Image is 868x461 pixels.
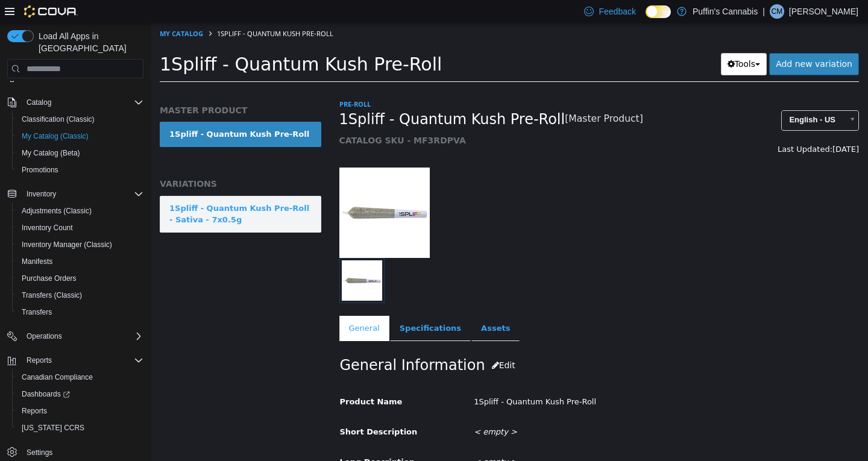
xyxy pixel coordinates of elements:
a: My Catalog [9,6,52,15]
p: Puffin's Cannabis [693,4,758,19]
span: Inventory [22,187,143,201]
h5: CATALOG SKU - MF3RDPVA [189,112,574,123]
span: My Catalog (Beta) [22,148,80,158]
span: Operations [27,331,62,341]
span: Promotions [17,163,143,177]
a: English - US [631,87,708,108]
button: Promotions [12,162,148,178]
span: My Catalog (Classic) [22,131,89,141]
span: 1Spliff - Quantum Kush Pre-Roll [189,87,415,106]
a: Inventory Manager (Classic) [17,237,117,252]
a: Assets [321,293,369,318]
span: Reports [22,353,143,368]
a: My Catalog (Classic) [17,129,93,143]
a: Canadian Compliance [17,370,98,384]
span: [DATE] [682,122,708,131]
small: [Master Product] [414,92,492,101]
span: Inventory [27,189,56,199]
h5: VARIATIONS [9,155,171,166]
button: Reports [2,352,148,369]
span: Last Updated: [627,122,682,131]
h2: General Information [189,331,708,354]
a: Add new variation [618,30,708,52]
span: Dark Mode [646,18,646,19]
span: Inventory Manager (Classic) [17,237,143,252]
button: Transfers (Classic) [12,287,148,304]
button: Reports [22,353,57,368]
p: [PERSON_NAME] [789,4,858,19]
span: Transfers [17,305,143,319]
a: Transfers [17,305,57,319]
button: Settings [2,444,148,461]
span: Product Name [189,374,252,383]
span: My Catalog (Classic) [17,129,143,143]
button: Reports [12,403,148,419]
h5: MASTER PRODUCT [9,82,171,93]
span: Reports [22,406,47,416]
span: Transfers (Classic) [22,290,82,300]
span: Catalog [22,95,143,110]
span: Reports [27,356,52,365]
button: Operations [22,329,67,343]
a: Promotions [17,163,63,177]
a: My Catalog (Beta) [17,146,85,160]
button: Canadian Compliance [12,369,148,386]
span: Operations [22,329,143,343]
button: Inventory Manager (Classic) [12,236,148,253]
button: Tools [570,30,617,52]
a: Classification (Classic) [17,112,99,127]
a: Manifests [17,254,57,269]
span: My Catalog (Beta) [17,146,143,160]
span: Classification (Classic) [22,114,95,124]
span: Reports [17,404,143,418]
span: Washington CCRS [17,421,143,435]
a: Adjustments (Classic) [17,204,96,218]
p: | [763,4,765,19]
a: Reports [17,404,52,418]
img: 150 [189,145,279,235]
span: Short Description [189,404,267,413]
a: Inventory Count [17,221,78,235]
span: Catalog [27,98,51,107]
span: Classification (Classic) [17,112,143,127]
div: < empty > [314,429,717,450]
span: Inventory Manager (Classic) [22,240,112,249]
button: Catalog [22,95,56,110]
a: Settings [22,445,57,460]
a: Dashboards [17,387,75,401]
button: Classification (Classic) [12,111,148,128]
button: Purchase Orders [12,270,148,287]
button: My Catalog (Classic) [12,128,148,145]
div: Curtis Muir [770,4,784,19]
span: Dashboards [17,387,143,401]
span: Dashboards [22,389,70,399]
a: 1Spliff - Quantum Kush Pre-Roll [9,99,171,124]
button: My Catalog (Beta) [12,145,148,162]
span: 1Spliff - Quantum Kush Pre-Roll [9,31,291,52]
span: Inventory Count [17,221,143,235]
span: Feedback [599,5,635,17]
button: Inventory Count [12,219,148,236]
span: Settings [27,448,52,457]
button: Catalog [2,94,148,111]
button: Transfers [12,304,148,321]
span: Load All Apps in [GEOGRAPHIC_DATA] [34,30,143,54]
a: Dashboards [12,386,148,403]
a: Transfers (Classic) [17,288,87,303]
button: Edit [335,331,371,354]
input: Dark Mode [646,5,671,18]
span: Purchase Orders [22,274,77,283]
button: Inventory [22,187,61,201]
a: Purchase Orders [17,271,81,286]
span: Settings [22,445,143,460]
button: Manifests [12,253,148,270]
span: Manifests [17,254,143,269]
span: Manifests [22,257,52,266]
span: Canadian Compliance [22,372,93,382]
span: Long Description [189,434,264,444]
span: Transfers (Classic) [17,288,143,303]
span: 1Spliff - Quantum Kush Pre-Roll [66,6,183,15]
span: Canadian Compliance [17,370,143,384]
a: General [189,293,239,318]
div: 1Spliff - Quantum Kush Pre-Roll [314,369,717,390]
